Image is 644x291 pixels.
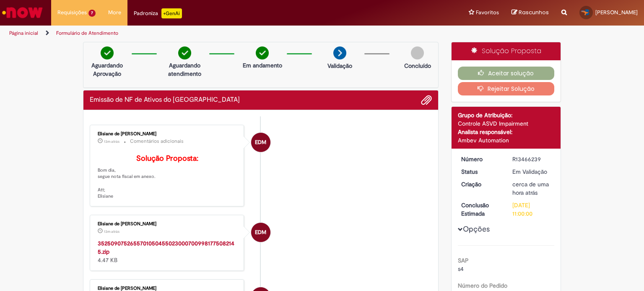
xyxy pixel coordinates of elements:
[458,282,507,289] b: Número do Pedido
[108,8,121,17] span: More
[6,26,423,41] ul: Trilhas de página
[452,42,561,60] div: Solução Proposta
[421,95,432,106] button: Adicionar anexos
[251,133,270,152] div: Elisiane de Moura Cardozo
[512,201,551,218] div: [DATE] 11:00:00
[1,4,44,21] img: ServiceNow
[333,46,346,59] img: arrow-next.png
[458,82,555,95] button: Rejeitar Solução
[458,265,464,273] span: s4
[161,8,182,18] p: +GenAi
[404,62,431,70] p: Concluído
[9,30,38,36] a: Página inicial
[90,96,240,104] h2: Emissão de NF de Ativos do ASVD Histórico de tíquete
[136,154,198,163] b: Solução Proposta:
[98,239,234,255] a: 35250907526557010504550230007009981775082145.zip
[104,229,119,234] span: 13m atrás
[101,46,114,59] img: check-circle-green.png
[512,180,551,197] div: 01/09/2025 08:26:32
[458,257,469,264] b: SAP
[98,131,237,136] div: Elisiane de [PERSON_NAME]
[104,229,119,234] time: 01/09/2025 09:11:14
[512,155,551,163] div: R13466239
[512,167,551,176] div: Em Validação
[455,201,506,218] dt: Conclusão Estimada
[243,61,282,70] p: Em andamento
[104,139,119,144] time: 01/09/2025 09:11:41
[130,138,184,145] small: Comentários adicionais
[256,46,269,59] img: check-circle-green.png
[476,8,499,17] span: Favoritos
[512,9,549,17] a: Rascunhos
[57,8,87,17] span: Requisições
[98,221,237,227] div: Elisiane de [PERSON_NAME]
[455,180,506,188] dt: Criação
[98,239,237,264] div: 4.47 KB
[98,286,237,291] div: Elisiane de [PERSON_NAME]
[164,61,205,78] p: Aguardando atendimento
[255,132,266,152] span: EDM
[455,167,506,176] dt: Status
[458,119,555,128] div: Controle ASVD Impairment
[255,222,266,242] span: EDM
[178,46,191,59] img: check-circle-green.png
[512,180,549,196] time: 01/09/2025 08:26:32
[98,155,237,200] p: Bom dia, segue nota fiscal em anexo. Att; Elisiane
[458,128,555,136] div: Analista responsável:
[455,155,506,163] dt: Número
[595,9,638,16] span: [PERSON_NAME]
[519,8,549,16] span: Rascunhos
[88,10,96,17] span: 7
[512,180,549,196] span: cerca de uma hora atrás
[458,136,555,144] div: Ambev Automation
[251,223,270,242] div: Elisiane de Moura Cardozo
[411,46,424,59] img: img-circle-grey.png
[104,139,119,144] span: 13m atrás
[56,30,118,36] a: Formulário de Atendimento
[87,61,127,78] p: Aguardando Aprovação
[327,62,352,70] p: Validação
[458,67,555,80] button: Aceitar solução
[134,8,182,18] div: Padroniza
[458,111,555,119] div: Grupo de Atribuição:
